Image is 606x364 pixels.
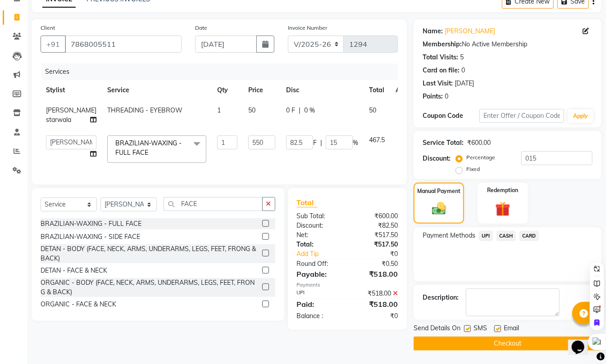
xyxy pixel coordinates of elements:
div: Points: [423,92,443,101]
input: Search or Scan [164,197,263,211]
div: ₹600.00 [467,138,491,148]
a: Add Tip [290,249,357,259]
iframe: chat widget [568,328,597,355]
div: ORGANIC - BODY (FACE, NECK, ARMS, UNDERARMS, LEGS, FEET, FRONG & BACK) [41,278,259,297]
div: DETAN - BODY (FACE, NECK, ARMS, UNDERARMS, LEGS, FEET, FRONG & BACK) [41,244,259,263]
div: Services [41,63,405,80]
span: F [313,138,317,148]
th: Stylist [41,80,102,100]
span: 1 [217,106,221,114]
div: No Active Membership [423,40,592,49]
div: ₹517.50 [347,230,405,240]
div: [DATE] [455,79,474,88]
span: | [320,138,322,148]
th: Service [102,80,212,100]
div: ₹518.00 [347,289,405,298]
div: Name: [423,27,443,36]
span: | [299,106,301,115]
div: Card on file: [423,66,460,75]
span: 50 [369,106,376,114]
span: [PERSON_NAME] starwala [46,106,96,124]
label: Invoice Number [288,24,327,32]
div: Round Off: [290,259,347,269]
img: _gift.svg [491,200,515,218]
span: 0 % [304,106,315,115]
span: Total [297,198,318,207]
div: ORGANIC - FACE & NECK [41,300,116,309]
span: CARD [519,231,539,241]
div: 0 [445,92,448,101]
span: BRAZILIAN-WAXING - FULL FACE [115,139,182,157]
input: Enter Offer / Coupon Code [479,109,564,123]
th: Disc [281,80,364,100]
th: Action [390,80,420,100]
div: Balance : [290,311,347,321]
div: Paid: [290,299,347,310]
a: x [148,148,152,157]
span: % [353,138,358,148]
span: THREADING - EYEBROW [107,106,182,114]
label: Percentage [466,153,495,162]
button: Checkout [414,337,601,351]
div: Coupon Code [423,111,479,121]
div: UPI [290,289,347,298]
div: ₹0 [357,249,405,259]
th: Total [364,80,390,100]
input: Search by Name/Mobile/Email/Code [65,36,182,53]
div: Description: [423,293,459,302]
div: ₹518.00 [347,299,405,310]
div: BRAZILIAN-WAXING - SIDE FACE [41,232,140,242]
button: Apply [568,109,593,123]
div: 5 [460,53,464,62]
th: Price [243,80,281,100]
img: _cash.svg [428,201,451,217]
span: 0 F [286,106,295,115]
span: Send Details On [414,324,460,335]
div: BRAZILIAN-WAXING - FULL FACE [41,219,141,229]
span: SMS [474,324,487,335]
div: ₹0 [347,311,405,321]
th: Qty [212,80,243,100]
a: [PERSON_NAME] [445,27,495,36]
span: Payment Methods [423,231,475,240]
div: Last Visit: [423,79,453,88]
div: Discount: [423,154,451,163]
div: Payable: [290,269,347,279]
button: +91 [41,36,66,53]
div: Sub Total: [290,211,347,221]
div: Net: [290,230,347,240]
div: ₹518.00 [347,269,405,279]
label: Redemption [487,186,518,194]
div: Total Visits: [423,53,458,62]
span: CASH [497,231,516,241]
div: ₹517.50 [347,240,405,249]
div: DETAN - FACE & NECK [41,266,107,275]
div: Payments [297,281,398,289]
div: Discount: [290,221,347,230]
label: Fixed [466,165,480,173]
span: Email [504,324,519,335]
div: ₹82.50 [347,221,405,230]
span: UPI [479,231,493,241]
div: Membership: [423,40,462,49]
div: 0 [461,66,465,75]
div: ₹0.50 [347,259,405,269]
div: Service Total: [423,138,464,148]
div: Total: [290,240,347,249]
label: Manual Payment [417,187,460,195]
div: ₹600.00 [347,211,405,221]
span: 50 [248,106,255,114]
span: 467.5 [369,136,385,144]
label: Date [195,24,207,32]
label: Client [41,24,55,32]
